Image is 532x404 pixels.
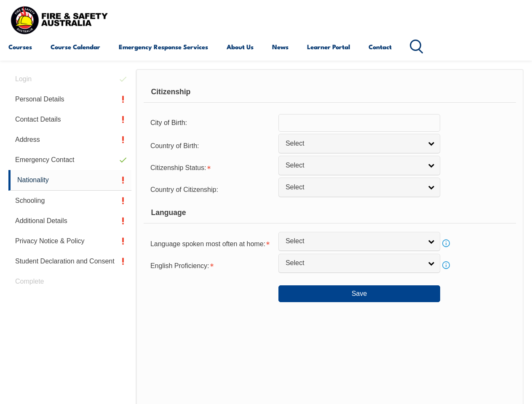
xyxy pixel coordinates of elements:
a: Info [440,237,452,249]
a: Additional Details [8,211,131,231]
button: Save [278,285,440,302]
span: Select [286,259,422,268]
div: City of Birth: [144,115,278,131]
span: English Proficiency: [150,262,209,269]
a: Courses [8,37,32,57]
span: Select [286,237,422,246]
a: Emergency Contact [8,150,131,170]
span: Language spoken most often at home: [150,240,265,247]
span: Select [286,161,422,170]
div: English Proficiency is required. [144,257,278,274]
div: Citizenship Status is required. [144,159,278,175]
a: Privacy Notice & Policy [8,231,131,251]
div: Language spoken most often at home is required. [144,235,278,252]
a: Course Calendar [51,37,100,57]
a: Address [8,130,131,150]
div: Citizenship [144,82,516,103]
a: About Us [227,37,254,57]
a: Schooling [8,191,131,211]
a: Nationality [8,170,131,191]
a: News [272,37,289,57]
span: Select [286,139,422,148]
span: Citizenship Status: [150,164,206,171]
span: Country of Citizenship: [150,186,218,193]
a: Emergency Response Services [119,37,208,57]
a: Contact [369,37,392,57]
a: Learner Portal [307,37,350,57]
div: Language [144,202,516,223]
span: Country of Birth: [150,142,199,149]
a: Student Declaration and Consent [8,251,131,271]
a: Info [440,259,452,271]
span: Select [286,183,422,192]
a: Personal Details [8,89,131,109]
a: Contact Details [8,109,131,130]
